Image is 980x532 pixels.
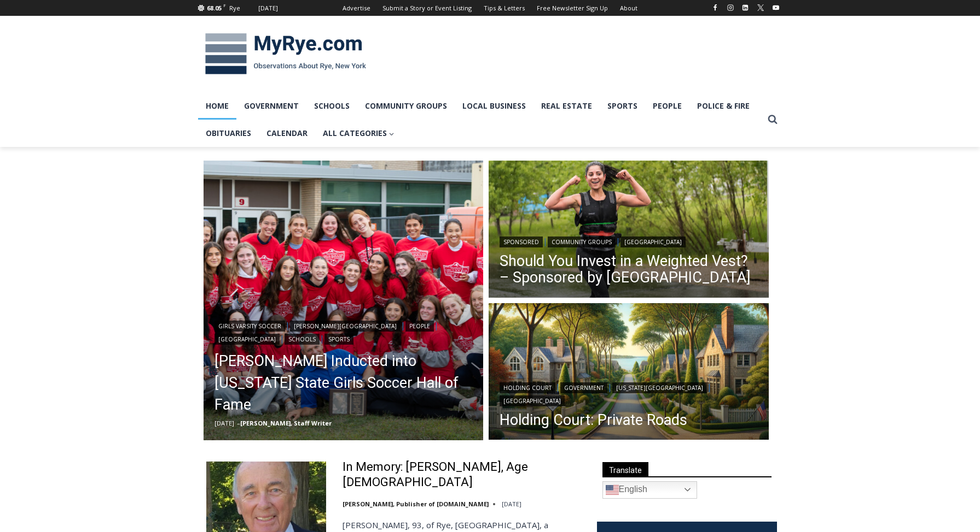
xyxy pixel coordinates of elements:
span: F [223,2,226,8]
img: (PHOTO: The 2025 Rye Girls Soccer Team surrounding Head Coach Rich Savage after his induction int... [204,161,484,440]
a: Obituaries [198,120,259,147]
a: Community Groups [548,237,616,247]
a: Holding Court: Private Roads [500,412,758,428]
div: | | [500,234,758,247]
a: In Memory: [PERSON_NAME], Age [DEMOGRAPHIC_DATA] [343,459,583,490]
a: YouTube [769,1,782,14]
a: [PERSON_NAME][GEOGRAPHIC_DATA] [290,321,401,332]
a: [GEOGRAPHIC_DATA] [621,237,686,247]
nav: Primary Navigation [198,92,763,147]
div: | | | [500,380,758,406]
span: Translate [602,462,648,477]
button: View Search Form [763,110,782,129]
div: [DATE] [258,3,278,13]
a: Government [560,382,607,393]
img: en [606,483,619,496]
span: All Categories [323,127,395,139]
a: Sports [324,334,353,345]
a: Read More Holding Court: Private Roads [489,303,769,443]
a: Police & Fire [689,92,757,120]
a: Read More Should You Invest in a Weighted Vest? – Sponsored by White Plains Hospital [489,161,769,300]
a: Sponsored [500,237,543,247]
div: Rye [229,3,240,13]
a: [PERSON_NAME], Publisher of [DOMAIN_NAME] [343,500,489,508]
a: Instagram [724,1,737,14]
a: People [645,92,689,120]
a: People [405,321,434,332]
a: Linkedin [739,1,752,14]
a: Calendar [259,120,315,147]
a: [US_STATE][GEOGRAPHIC_DATA] [612,382,707,393]
img: (PHOTO: Runner with a weighted vest. Contributed.) [489,161,769,300]
a: Real Estate [534,92,600,120]
a: Should You Invest in a Weighted Vest? – Sponsored by [GEOGRAPHIC_DATA] [500,253,758,286]
a: English [602,481,697,499]
div: | | | | | [214,318,473,345]
a: Schools [285,334,320,345]
time: [DATE] [214,419,234,427]
a: Community Groups [357,92,455,120]
a: Government [236,92,306,120]
a: [GEOGRAPHIC_DATA] [214,334,280,345]
a: X [754,1,767,14]
img: DALLE 2025-09-08 Holding Court 2025-09-09 Private Roads [489,303,769,443]
time: [DATE] [502,500,521,508]
a: [PERSON_NAME] Inducted into [US_STATE] State Girls Soccer Hall of Fame [214,350,473,416]
a: Sports [600,92,645,120]
span: 68.05 [207,4,222,12]
a: Schools [306,92,357,120]
a: Holding Court [500,382,555,393]
a: Girls Varsity Soccer [214,321,285,332]
a: Read More Rich Savage Inducted into New York State Girls Soccer Hall of Fame [204,161,484,440]
a: [PERSON_NAME], Staff Writer [240,419,332,427]
img: MyRye.com [198,26,373,82]
a: Facebook [709,1,722,14]
a: [GEOGRAPHIC_DATA] [500,395,565,406]
a: Home [198,92,236,120]
a: Local Business [455,92,534,120]
span: – [237,419,240,427]
a: All Categories [315,120,402,147]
